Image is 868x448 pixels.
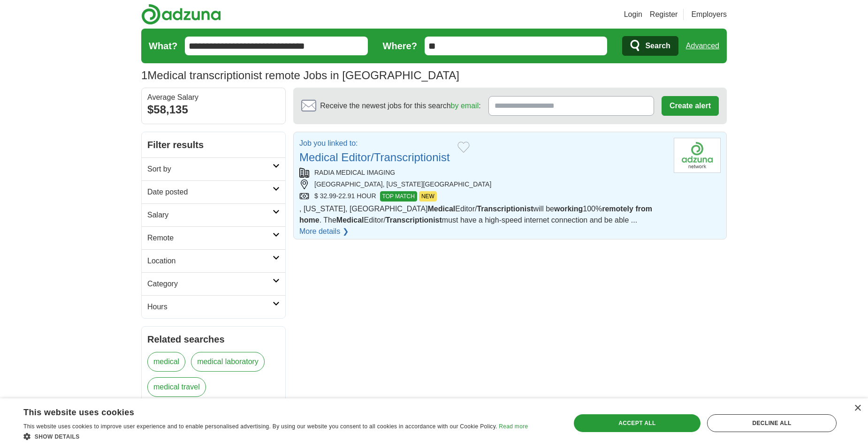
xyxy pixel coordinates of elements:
a: More details ❯ [299,226,349,237]
a: Category [142,272,285,295]
h2: Salary [147,209,273,221]
span: TOP MATCH [380,191,417,202]
div: [GEOGRAPHIC_DATA], [US_STATE][GEOGRAPHIC_DATA] [299,179,666,189]
h2: Remote [147,232,273,244]
div: Show details [23,432,528,441]
h2: Category [147,278,273,290]
h2: Filter results [142,132,285,157]
span: Receive the newest jobs for this search : [320,100,480,112]
p: Job you linked to: [299,138,450,149]
h2: Date posted [147,187,273,198]
a: Read more, opens a new window [499,423,528,430]
label: Where? [383,39,417,53]
a: medical laboratory [191,352,265,372]
iframe: Sign in with Google Dialog [675,9,859,137]
strong: remotely [602,205,633,213]
strong: Transcriptionist [386,216,442,224]
div: $58,135 [147,101,280,118]
button: Search [622,36,678,56]
span: This website uses cookies to improve user experience and to enable personalised advertising. By u... [23,423,497,430]
a: Login [624,9,642,20]
h1: Medical transcriptionist remote Jobs in [GEOGRAPHIC_DATA] [141,69,459,82]
label: What? [149,39,177,53]
a: Date posted [142,180,285,203]
a: Sort by [142,157,285,180]
img: Adzuna logo [141,4,221,25]
strong: working [554,205,583,213]
div: Decline all [707,414,837,432]
div: $ 32.99-22.91 HOUR [299,191,666,202]
a: Remote [142,226,285,249]
span: 1 [141,67,147,84]
span: Search [645,37,670,55]
a: Hours [142,295,285,318]
h2: Sort by [147,164,273,175]
a: Medical Editor/Transcriptionist [299,151,450,164]
span: NEW [419,191,437,202]
h2: Location [147,255,273,267]
strong: from [635,205,652,213]
div: RADIA MEDICAL IMAGING [299,168,666,178]
button: Add to favorite jobs [457,142,470,153]
div: Average Salary [147,94,280,101]
strong: Medical [336,216,364,224]
a: Register [650,9,678,20]
strong: Transcriptionist [477,205,533,213]
strong: Medical [428,205,456,213]
h2: Related searches [147,332,280,346]
a: Salary [142,203,285,226]
a: medical travel [147,377,206,397]
a: medical [147,352,185,372]
h2: Hours [147,301,273,313]
div: Accept all [574,414,700,432]
a: Employers [691,9,727,20]
img: Company logo [674,138,721,173]
span: Show details [35,433,80,440]
a: Location [142,249,285,272]
button: Create alert [662,96,719,116]
div: Close [854,405,861,412]
a: by email [451,102,479,110]
span: , [US_STATE], [GEOGRAPHIC_DATA] Editor/ will be 100% . The Editor/ must have a high-speed interne... [299,205,652,224]
strong: home [299,216,320,224]
div: This website uses cookies [23,404,504,418]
